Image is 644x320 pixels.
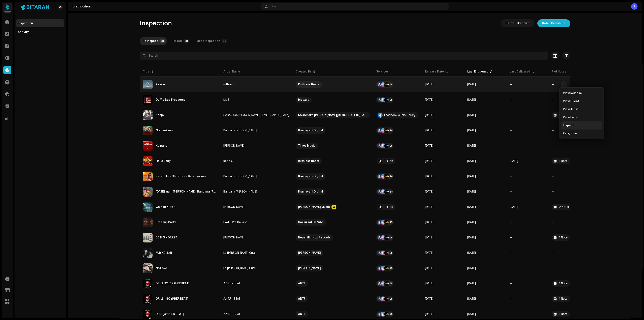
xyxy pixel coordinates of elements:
span: Aug 28, 2025 [425,160,433,163]
span: Bandana Mainali [223,190,289,193]
span: Sep 4, 2025 [425,144,433,147]
div: 2 Notes [559,114,570,117]
span: Raj Kumar Bhitrikoti [223,144,289,147]
span: iLL B [223,98,289,101]
span: A.N.T.F - BEAT [223,313,289,316]
span: Rebo G [223,160,289,163]
span: — [510,114,512,117]
span: Le Hieu Cute [223,252,289,254]
span: Inspection [140,19,172,27]
div: +24 [388,128,393,133]
span: Sep 25, 2025 [467,83,476,86]
img: cb54ce01-3efa-44c4-92cc-2b903e22fe7c [143,279,153,288]
span: Bandana Mainali [223,129,289,132]
div: 50 BIG NORZZA [156,236,178,239]
div: Bramayani Digital [298,173,323,180]
re-a-table-badge: — [552,252,588,254]
div: SACAR aka [PERSON_NAME][DEMOGRAPHIC_DATA] [298,112,367,118]
span: Aug 8, 2025 [425,221,433,224]
div: Release Date [425,70,444,74]
span: Jan 7, 2025 [467,297,476,300]
div: Created By [296,70,312,74]
span: Times Music [296,143,370,149]
div: +25 [388,143,393,148]
img: e7e06c0a-b5c2-4e69-9b8e-7cd10684217f [143,110,153,120]
div: Peace [156,83,165,86]
span: Jun 21, 2025 [425,236,433,239]
re-a-table-badge: — [552,83,588,86]
img: 9e9b9e95-c9fb-445b-82e1-111962e95b5e [143,233,153,242]
p-badge: 20 [183,39,189,43]
img: faad43ef-ff4b-4c8d-bc7c-836a1ada0c66 [143,309,153,319]
div: A.N.T.F - BEAT [223,297,240,300]
span: ANTF [296,311,370,317]
div: Bandana [PERSON_NAME] [223,190,257,193]
div: [PERSON_NAME] Music [298,204,330,210]
span: — [510,252,512,254]
div: ruthlexx [223,83,234,86]
div: Last Enqueued [467,70,488,74]
img: ad9edf83-bbdc-484b-b7bf-b3933d23bfe5 [143,187,153,197]
div: ANTF [298,311,305,317]
re-a-table-badge: — [552,175,588,178]
span: Search [271,5,280,8]
span: Aug 19, 2025 [467,206,476,208]
div: Distribution [72,5,260,8]
div: Ruthless Beatz [298,81,319,88]
span: View Client [563,100,579,103]
div: DRILL 22 [CYPHER BEAT] [156,282,189,285]
div: Mất Kết Nối [156,252,172,254]
span: Nov 26, 2024 [425,313,433,316]
div: Activity [18,31,29,34]
span: Mar 5, 2025 [467,267,476,270]
span: Batch Distribute [542,19,566,27]
div: Le [PERSON_NAME] Cute [223,267,256,270]
span: A.N.T.F - BEAT [223,282,289,285]
span: Sep 7, 2025 [467,114,476,117]
re-a-table-badge: — [552,267,588,270]
div: [PERSON_NAME] [223,236,245,239]
re-a-table-badge: — [552,98,588,101]
span: View Release [563,92,582,95]
span: Batch Takedown [506,19,529,27]
div: 1 Note [559,282,568,285]
span: — [510,190,512,193]
div: Bandana [PERSON_NAME] [223,129,257,132]
span: Nov 26, 2024 [425,282,433,285]
span: Bramayani Digital [296,173,370,180]
span: — [510,83,512,86]
span: Hakku Wit Da Vibe [223,221,289,224]
span: — [510,267,512,270]
re-a-table-badge: — [552,221,588,224]
span: View Label [563,116,578,119]
img: cf74916c-92ad-449f-abfa-9ecd8621ad00 [143,95,153,105]
span: Bramayani Digital [296,127,370,134]
img: 19e942dc-c774-49ce-a4be-8784bd246fae [143,202,153,212]
div: Hakku Wit Da Vibe [223,221,247,224]
span: Jun 23, 2025 [467,236,476,239]
span: Park/Hide [563,132,577,135]
span: Sep 25, 2025 [425,83,433,86]
div: [PERSON_NAME] [298,265,321,271]
button: Batch Takedown [501,19,534,27]
span: Inspect [563,124,574,127]
img: 62513b26-2b7d-49de-87a4-5717800a5702 [143,156,153,166]
div: [PERSON_NAME] [223,206,245,208]
span: Shirish Khadka [223,206,289,208]
div: Chihan Ki Pari [156,206,175,208]
span: — [510,175,512,178]
div: To inspect [143,37,158,45]
div: Holi main Silaida Choli- Bandana mainali.wav [156,190,217,193]
button: Batch Distribute [537,19,570,27]
span: LIL NORZZA [223,236,289,239]
div: +25 [388,281,393,286]
input: Search [140,52,548,60]
div: Inspection [18,22,33,25]
img: 298c659d-af10-449a-b56b-fe62bbebbc54 [143,248,153,258]
div: Bramayani Digital [298,188,323,195]
div: Last Delivered [510,70,530,74]
div: No Love [156,267,167,270]
div: [PERSON_NAME] [298,250,321,256]
div: Rebo G [223,160,233,163]
div: Failed Inspection [196,37,220,45]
